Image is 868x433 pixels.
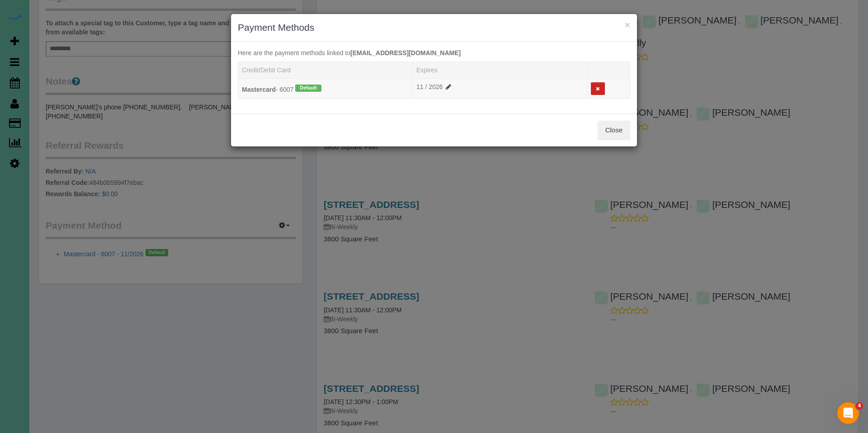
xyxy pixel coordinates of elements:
[242,86,276,93] strong: Mastercard
[856,402,863,409] span: 4
[416,83,453,90] span: 11 / 2026
[238,78,413,99] td: Credit/Debit Card
[837,402,859,424] iframe: Intercom live chat
[295,85,321,92] span: Default
[413,61,587,78] th: Expires
[413,78,587,99] td: Expired
[231,14,637,146] sui-modal: Payment Methods
[238,48,630,57] p: Here are the payment methods linked to
[625,20,630,29] button: ×
[350,49,461,56] strong: [EMAIL_ADDRESS][DOMAIN_NAME]
[238,21,630,34] h3: Payment Methods
[238,61,413,78] th: Credit/Debit Card
[598,121,630,140] button: Close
